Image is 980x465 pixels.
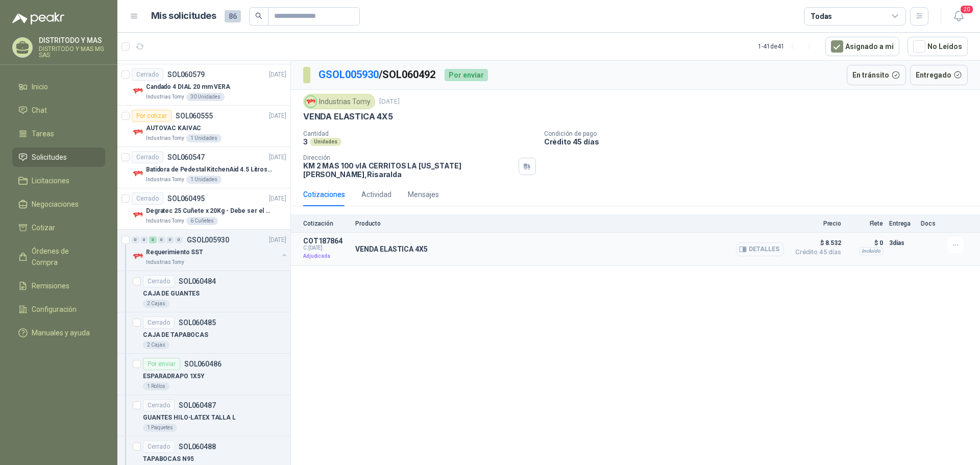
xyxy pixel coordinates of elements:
[117,271,290,312] a: CerradoSOL060484CAJA DE GUANTES2 Cajas
[32,246,95,268] span: Órdenes de Compra
[303,154,514,161] p: Dirección
[143,372,205,381] p: ESPARADRAPO 1X5Y
[908,37,968,56] button: No Leídos
[151,9,216,23] h1: Mis solicitudes
[445,69,488,81] div: Por enviar
[143,275,175,287] div: Cerrado
[146,134,184,142] p: Industrias Tomy
[143,330,208,340] p: CAJA DE TAPABOCAS
[303,161,514,179] p: KM 2 MAS 100 vIA CERRITOS LA [US_STATE] [PERSON_NAME] , Risaralda
[790,249,841,255] span: Crédito 45 días
[143,454,193,464] p: TAPABOCAS N95
[39,37,105,44] p: DISTRITODO Y MAS
[117,354,290,395] a: Por enviarSOL060486ESPARADRAPO 1X5Y1 Rollos
[117,188,290,230] a: CerradoSOL060495[DATE] Company LogoDegratec 25 Cuñete x 20Kg - Debe ser el de Tecnas (por ahora h...
[32,81,48,92] span: Inicio
[117,106,290,147] a: Por cotizarSOL060555[DATE] Company LogoAUTOVAC KAIVACIndustrias Tomy1 Unidades
[32,199,79,210] span: Negociaciones
[117,395,290,436] a: CerradoSOL060487GUANTES HILO-LATEX TALLA L1 Paquetes
[32,280,69,291] span: Remisiones
[149,236,157,243] div: 3
[847,237,883,249] p: $ 0
[143,316,175,329] div: Cerrado
[12,300,105,319] a: Configuración
[318,68,379,81] a: GSOL005930
[167,154,205,161] p: SOL060547
[303,94,375,109] div: Industrias Tomy
[12,12,64,25] img: Logo peakr
[146,258,184,266] p: Industrias Tomy
[132,209,144,221] img: Company Logo
[132,192,163,205] div: Cerrado
[167,71,205,78] p: SOL060579
[32,327,90,338] span: Manuales y ayuda
[355,245,427,253] p: VENDA ELASTICA 4X5
[303,237,349,245] p: COT187864
[146,217,184,225] p: Industrias Tomy
[544,137,976,146] p: Crédito 45 días
[143,424,177,432] div: 1 Paquetes
[12,148,105,167] a: Solicitudes
[143,440,175,453] div: Cerrado
[117,312,290,354] a: CerradoSOL060485CAJA DE TAPABOCAS2 Cajas
[175,236,183,243] div: 0
[146,124,201,133] p: AUTOVAC KAIVAC
[184,360,222,368] p: SOL060486
[166,236,174,243] div: 0
[143,399,175,411] div: Cerrado
[158,236,165,243] div: 0
[179,402,216,409] p: SOL060487
[303,220,349,227] p: Cotización
[949,7,968,26] button: 20
[132,68,163,81] div: Cerrado
[186,217,218,225] div: 6 Cuñetes
[303,130,536,137] p: Cantidad
[143,289,200,299] p: CAJA DE GUANTES
[361,189,391,200] div: Actividad
[143,341,169,349] div: 2 Cajas
[32,152,67,163] span: Solicitudes
[269,194,286,204] p: [DATE]
[303,137,308,146] p: 3
[255,12,262,19] span: search
[132,167,144,180] img: Company Logo
[143,413,236,423] p: GUANTES HILO-LATEX TALLA L
[269,70,286,80] p: [DATE]
[32,128,54,139] span: Tareas
[187,236,229,243] p: GSOL005930
[167,195,205,202] p: SOL060495
[825,37,899,56] button: Asignado a mi
[303,111,393,122] p: VENDA ELASTICA 4X5
[176,112,213,119] p: SOL060555
[146,176,184,184] p: Industrias Tomy
[132,110,171,122] div: Por cotizar
[318,67,436,83] p: / SOL060492
[179,278,216,285] p: SOL060484
[12,171,105,190] a: Licitaciones
[960,5,974,14] span: 20
[790,220,841,227] p: Precio
[12,194,105,214] a: Negociaciones
[305,96,316,107] img: Company Logo
[859,247,883,255] div: Incluido
[790,237,841,249] span: $ 8.532
[132,151,163,163] div: Cerrado
[186,176,222,184] div: 1 Unidades
[39,46,105,58] p: DISTRITODO Y MAS MG SAS
[12,276,105,296] a: Remisiones
[269,111,286,121] p: [DATE]
[269,235,286,245] p: [DATE]
[12,218,105,237] a: Cotizar
[143,382,169,390] div: 1 Rollos
[303,251,349,261] p: Adjudicada
[32,304,77,315] span: Configuración
[303,245,349,251] span: C: [DATE]
[117,147,290,188] a: CerradoSOL060547[DATE] Company LogoBatidora de Pedestal KitchenAid 4.5 Litros Delux PlateadoIndus...
[143,358,180,370] div: Por enviar
[132,236,139,243] div: 0
[12,101,105,120] a: Chat
[758,38,817,55] div: 1 - 41 de 41
[146,165,273,175] p: Batidora de Pedestal KitchenAid 4.5 Litros Delux Plateado
[12,77,105,96] a: Inicio
[889,237,915,249] p: 3 días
